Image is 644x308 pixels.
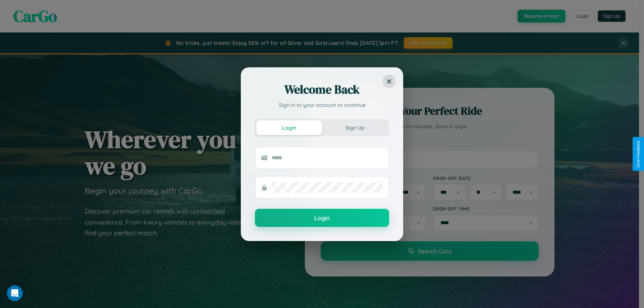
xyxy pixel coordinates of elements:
[256,120,322,135] button: Login
[255,209,389,227] button: Login
[7,285,23,301] iframe: Intercom live chat
[255,81,389,98] h2: Welcome Back
[322,120,388,135] button: Sign Up
[636,140,641,168] div: Give Feedback
[255,101,389,109] p: Sign in to your account to continue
